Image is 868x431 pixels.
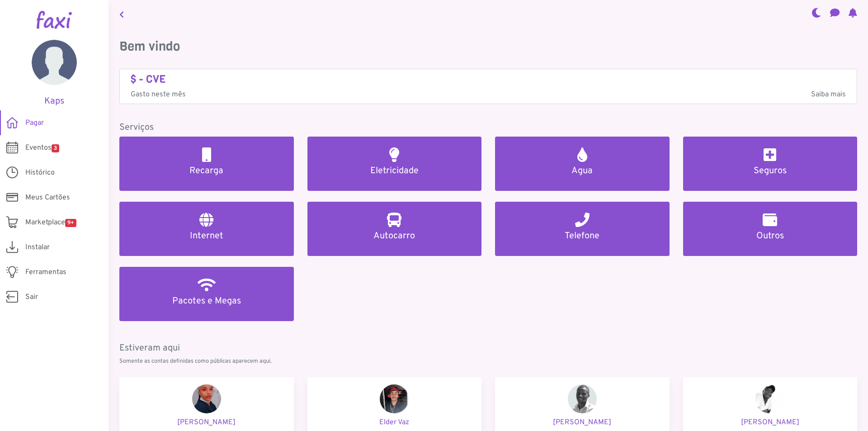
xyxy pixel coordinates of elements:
span: Instalar [25,242,50,253]
a: Internet [119,202,294,256]
h5: Kaps [14,96,95,107]
span: Marketplace [25,217,76,228]
p: Elder Vaz [315,417,475,428]
span: Pagar [25,118,44,128]
img: jailson silva [568,384,597,413]
span: Eventos [25,142,59,153]
h5: Internet [130,231,283,242]
a: Recarga [119,137,294,191]
a: $ - CVE Gasto neste mêsSaiba mais [131,73,846,100]
span: 9+ [65,219,76,227]
p: Gasto neste mês [131,89,846,100]
p: Somente as contas definidas como públicas aparecem aqui. [119,357,857,366]
a: Kaps [14,40,95,107]
h5: Agua [506,166,659,176]
h5: Eletricidade [318,166,471,176]
a: Pacotes e Megas [119,267,294,321]
h5: Seguros [694,166,847,176]
h5: Telefone [506,231,659,242]
a: Telefone [495,202,670,256]
p: [PERSON_NAME] [127,417,287,428]
span: 3 [52,144,59,152]
img: irina veiga [192,384,221,413]
h5: Estiveram aqui [119,343,857,354]
p: [PERSON_NAME] [502,417,662,428]
h3: Bem vindo [119,39,857,54]
span: Saiba mais [811,89,846,100]
a: Outros [683,202,858,256]
a: Eletricidade [307,137,482,191]
h4: $ - CVE [131,73,846,86]
a: Autocarro [307,202,482,256]
img: Gil Alberto Garcia Varela [755,384,784,413]
h5: Autocarro [318,231,471,242]
h5: Pacotes e Megas [130,296,283,307]
span: Ferramentas [25,267,66,278]
span: Meus Cartões [25,192,70,203]
p: [PERSON_NAME] [690,417,850,428]
h5: Recarga [130,166,283,176]
span: Sair [25,292,38,303]
img: Elder Vaz [380,384,409,413]
h5: Serviços [119,122,857,133]
a: Agua [495,137,670,191]
a: Seguros [683,137,858,191]
span: Histórico [25,167,55,178]
h5: Outros [694,231,847,242]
